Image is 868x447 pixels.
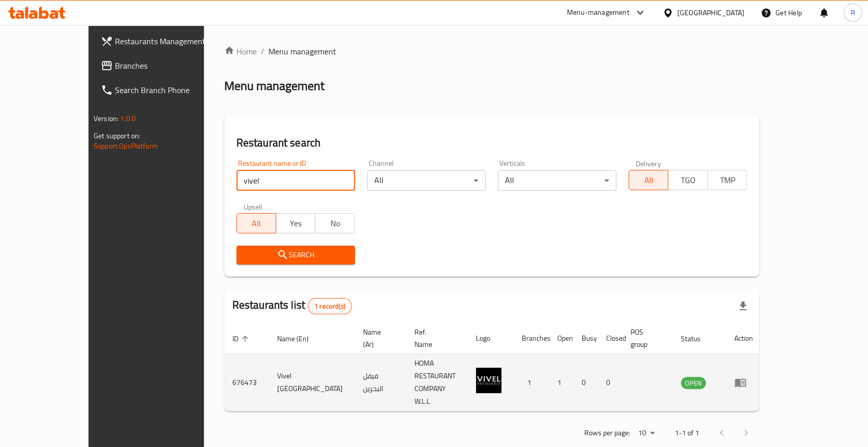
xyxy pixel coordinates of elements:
[308,298,352,314] div: Total records count
[498,170,616,191] div: All
[120,112,136,125] span: 1.0.0
[850,7,855,18] span: R
[224,78,324,94] h2: Menu management
[236,170,355,191] input: Search for restaurant name or ID..
[319,216,350,231] span: No
[514,354,549,411] td: 1
[115,35,225,47] span: Restaurants Management
[236,246,355,264] button: Search
[308,302,351,311] span: 1 record(s)
[115,59,225,72] span: Branches
[315,213,354,233] button: No
[224,354,269,411] td: 676473
[224,45,257,57] a: Home
[276,213,315,233] button: Yes
[672,173,703,188] span: TGO
[277,333,322,345] span: Name (En)
[245,249,347,261] span: Search
[115,84,225,96] span: Search Branch Phone
[668,170,707,190] button: TGO
[94,129,140,142] span: Get support on:
[224,323,761,411] table: enhanced table
[726,323,761,354] th: Action
[232,333,252,345] span: ID
[363,326,394,350] span: Name (Ar)
[549,323,574,354] th: Open
[584,427,630,439] p: Rows per page:
[681,377,706,389] div: OPEN
[414,326,456,350] span: Ref. Name
[268,45,336,57] span: Menu management
[241,216,272,231] span: All
[636,160,661,167] label: Delivery
[93,78,233,102] a: Search Branch Phone
[93,53,233,78] a: Branches
[567,7,630,19] div: Menu-management
[675,427,699,439] p: 1-1 of 1
[634,426,659,441] div: Rows per page:
[598,354,622,411] td: 0
[355,354,406,411] td: فيفل البحرين
[731,294,755,318] div: Export file
[681,333,714,345] span: Status
[232,297,352,314] h2: Restaurants list
[236,213,276,233] button: All
[681,377,706,389] span: OPEN
[244,203,262,210] label: Upsell
[468,323,514,354] th: Logo
[261,45,264,57] li: /
[367,170,486,191] div: All
[93,29,233,53] a: Restaurants Management
[598,323,622,354] th: Closed
[574,323,598,354] th: Busy
[677,7,744,18] div: [GEOGRAPHIC_DATA]
[94,112,118,125] span: Version:
[94,139,158,153] a: Support.OpsPlatform
[406,354,468,411] td: HOMA RESTAURANT COMPANY W.L.L
[476,368,501,393] img: Vivel Bahrain
[574,354,598,411] td: 0
[280,216,311,231] span: Yes
[628,170,668,190] button: All
[269,354,355,411] td: Vivel [GEOGRAPHIC_DATA]
[514,323,549,354] th: Branches
[631,326,661,350] span: POS group
[549,354,574,411] td: 1
[712,173,743,188] span: TMP
[633,173,664,188] span: All
[236,135,747,151] h2: Restaurant search
[224,45,759,57] nav: breadcrumb
[707,170,747,190] button: TMP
